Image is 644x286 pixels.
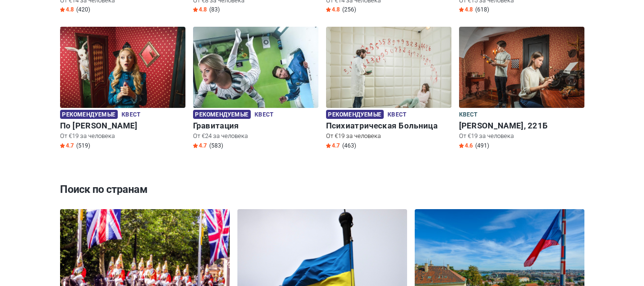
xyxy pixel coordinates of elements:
[122,110,140,120] span: Квест
[459,143,464,148] img: Star
[209,142,223,149] span: (583)
[459,132,584,140] p: От €19 за человека
[60,143,65,148] img: Star
[193,27,318,120] img: Гравитация
[76,6,90,13] span: (420)
[60,121,185,131] h6: По [PERSON_NAME]
[326,143,331,148] img: Star
[326,27,451,120] img: Психиатрическая Больница
[193,143,198,148] img: Star
[76,142,90,149] span: (519)
[60,6,74,13] span: 4.8
[60,132,185,140] p: От €19 за человека
[475,6,489,13] span: (618)
[326,132,451,140] p: От €19 за человека
[193,132,318,140] p: От €24 за человека
[326,7,331,12] img: Star
[459,110,478,120] span: Квест
[60,7,65,12] img: Star
[459,142,473,149] span: 4.6
[193,110,251,119] span: Рекомендуемые
[388,110,406,120] span: Квест
[459,6,473,13] span: 4.8
[60,142,74,149] span: 4.7
[255,110,273,120] span: Квест
[459,7,464,12] img: Star
[60,27,185,151] a: По Следам Алисы Рекомендуемые Квест По [PERSON_NAME] От €19 за человека Star4.7 (519)
[193,142,207,149] span: 4.7
[60,110,118,119] span: Рекомендуемые
[209,6,220,13] span: (83)
[326,27,451,151] a: Психиатрическая Больница Рекомендуемые Квест Психиатрическая Больница От €19 за человека Star4.7 ...
[459,27,584,151] a: Бейкер-Стрит, 221Б Квест [PERSON_NAME], 221Б От €19 за человека Star4.6 (491)
[193,7,198,12] img: Star
[326,142,340,149] span: 4.7
[60,177,584,202] h3: Поиск по странам
[475,142,489,149] span: (491)
[459,27,584,120] img: Бейкер-Стрит, 221Б
[342,142,356,149] span: (463)
[193,6,207,13] span: 4.8
[60,27,185,120] img: По Следам Алисы
[193,27,318,151] a: Гравитация Рекомендуемые Квест Гравитация От €24 за человека Star4.7 (583)
[193,121,318,131] h6: Гравитация
[326,121,451,131] h6: Психиатрическая Больница
[326,110,384,119] span: Рекомендуемые
[342,6,356,13] span: (256)
[326,6,340,13] span: 4.8
[459,121,584,131] h6: [PERSON_NAME], 221Б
